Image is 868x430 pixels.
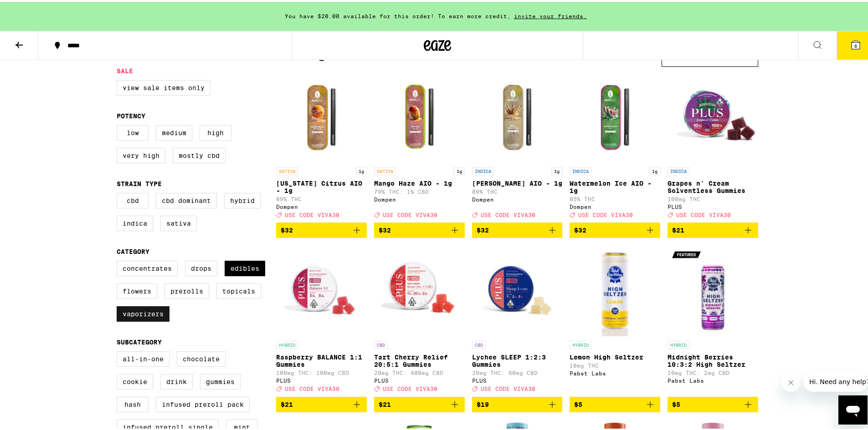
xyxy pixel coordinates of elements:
span: $5 [574,399,582,406]
button: Add to bag [276,395,367,410]
span: invite your friends. [511,11,590,17]
iframe: Message from company [804,370,868,390]
label: Low [117,123,149,139]
a: Open page for Watermelon Ice AIO - 1g from Dompen [570,70,660,221]
span: USE CODE VIVA30 [481,384,535,390]
div: Dompen [570,202,660,208]
button: Add to bag [570,221,660,236]
span: USE CODE VIVA30 [578,210,633,216]
p: 100mg THC [668,194,758,200]
img: PLUS - Lychee SLEEP 1:2:3 Gummies [472,243,563,334]
p: CBD [374,339,388,347]
p: SATIVA [276,165,298,173]
img: PLUS - Grapes n' Cream Solventless Gummies [668,70,758,161]
p: 1g [551,165,562,173]
span: USE CODE VIVA30 [676,210,731,216]
p: HYBRID [570,339,591,347]
legend: Potency [117,111,145,118]
label: Cookie [117,372,153,388]
img: Dompen - Watermelon Ice AIO - 1g [570,70,660,161]
p: Raspberry BALANCE 1:1 Gummies [276,352,367,366]
label: Hash [117,395,149,410]
div: Pabst Labs [570,369,660,374]
span: Hi. Need any help? [5,6,66,14]
a: Open page for California Citrus AIO - 1g from Dompen [276,70,367,221]
div: Dompen [374,195,465,201]
span: USE CODE VIVA30 [285,384,339,390]
span: $32 [281,225,293,232]
p: 20mg THC: 60mg CBD [472,368,563,374]
span: $5 [672,399,680,406]
legend: Sale [117,66,133,73]
label: Drops [185,259,217,274]
span: $19 [477,399,489,406]
span: $21 [379,399,391,406]
label: Edibles [225,259,265,274]
label: Very High [117,146,165,162]
a: Open page for Mango Haze AIO - 1g from Dompen [374,70,465,221]
button: Add to bag [472,221,563,236]
iframe: Button to launch messaging window [838,394,868,423]
label: All-In-One [117,349,169,365]
p: HYBRID [276,339,298,347]
span: USE CODE VIVA30 [481,210,535,216]
img: Dompen - Mango Haze AIO - 1g [374,70,465,161]
p: Midnight Berries 10:3:2 High Seltzer [668,352,758,366]
button: Add to bag [668,395,758,410]
p: 85% THC [570,194,660,200]
label: Sativa [160,214,197,229]
p: INDICA [668,165,689,173]
legend: Subcategory [117,337,162,344]
label: High [200,123,231,139]
div: PLUS [374,376,465,382]
p: 1g [356,165,367,173]
span: $21 [281,399,293,406]
p: 10mg THC [570,361,660,367]
div: PLUS [472,376,563,382]
span: USE CODE VIVA30 [285,210,339,216]
label: CBD [117,191,149,207]
button: Add to bag [668,221,758,236]
p: 89% THC [276,194,367,200]
span: USE CODE VIVA30 [383,384,437,390]
img: PLUS - Tart Cherry Relief 20:5:1 Gummies [374,243,465,334]
span: $32 [477,225,489,232]
p: SATIVA [374,165,396,173]
label: Flowers [117,282,157,297]
span: USE CODE VIVA30 [383,210,437,216]
div: Pabst Labs [668,376,758,382]
p: Grapes n' Cream Solventless Gummies [668,178,758,192]
label: Chocolate [177,349,226,365]
label: Infused Preroll Pack [156,395,250,410]
img: Pabst Labs - Lemon High Seltzer [570,243,660,334]
label: Medium [156,123,192,139]
p: Lychee SLEEP 1:2:3 Gummies [472,352,563,366]
a: Open page for Lychee SLEEP 1:2:3 Gummies from PLUS [472,243,563,395]
button: Add to bag [570,395,660,410]
button: Add to bag [374,395,465,410]
div: PLUS [668,202,758,208]
p: Lemon High Seltzer [570,352,660,359]
iframe: Close message [782,372,800,390]
p: CBD [472,339,486,347]
legend: Category [117,246,149,253]
span: $32 [574,225,586,232]
p: 100mg THC: 100mg CBD [276,368,367,374]
p: 79% THC: 1% CBD [374,187,465,193]
p: 1g [649,165,660,173]
span: You have $20.00 available for this order! To earn more credit, [285,11,511,17]
img: Dompen - California Citrus AIO - 1g [276,70,367,161]
img: PLUS - Raspberry BALANCE 1:1 Gummies [276,243,367,334]
label: Gummies [200,372,241,388]
img: Pabst Labs - Midnight Berries 10:3:2 High Seltzer [668,243,758,334]
label: Drink [160,372,193,388]
p: Mango Haze AIO - 1g [374,178,465,185]
a: Open page for Midnight Berries 10:3:2 High Seltzer from Pabst Labs [668,243,758,395]
p: [US_STATE] Citrus AIO - 1g [276,178,367,192]
label: Indica [117,214,153,229]
a: Open page for Grapes n' Cream Solventless Gummies from PLUS [668,70,758,221]
label: CBD Dominant [156,191,217,207]
label: Vaporizers [117,304,169,320]
a: Open page for Raspberry BALANCE 1:1 Gummies from PLUS [276,243,367,395]
button: Add to bag [374,221,465,236]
